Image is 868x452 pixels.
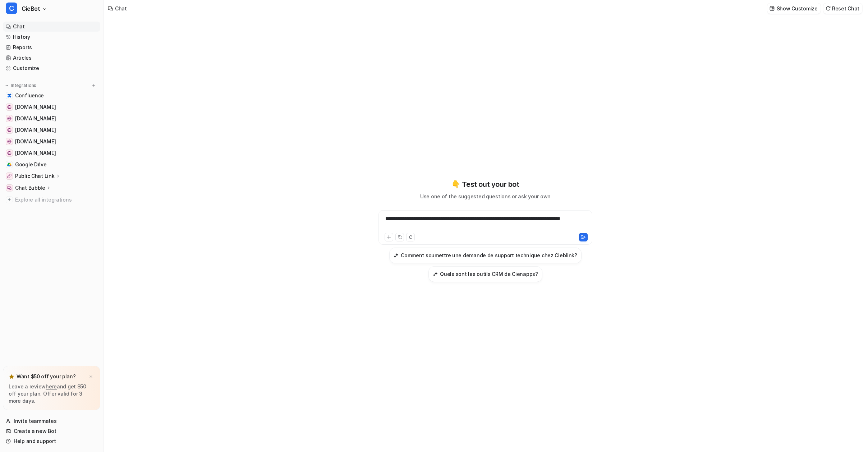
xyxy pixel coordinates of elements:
[3,148,100,158] a: software.ciemetric.com[DOMAIN_NAME]
[46,383,57,389] a: here
[767,3,821,14] button: Show Customize
[15,172,55,180] p: Public Chat Link
[9,374,14,379] img: star
[3,82,38,89] button: Integrations
[3,42,100,52] a: Reports
[3,114,100,124] a: cieblink.com[DOMAIN_NAME]
[15,126,56,134] span: [DOMAIN_NAME]
[4,83,9,88] img: expand menu
[15,92,44,99] span: Confluence
[7,139,12,144] img: ciemetric.com
[3,436,100,446] a: Help and support
[15,103,56,111] span: [DOMAIN_NAME]
[433,271,438,277] img: Quels sont les outils CRM de Cienapps?
[15,184,45,192] p: Chat Bubble
[7,151,12,155] img: software.ciemetric.com
[3,426,100,436] a: Create a new Bot
[770,6,775,11] img: customize
[3,53,100,63] a: Articles
[7,105,12,109] img: cienapps.com
[15,194,97,206] span: Explore all integrations
[3,160,100,170] a: Google DriveGoogle Drive
[389,248,582,263] button: Comment soumettre une demande de support technique chez Cieblink?Comment soumettre une demande de...
[9,383,95,405] p: Leave a review and get $50 off your plan. Offer valid for 3 more days.
[6,3,17,14] span: C
[15,138,56,145] span: [DOMAIN_NAME]
[22,4,40,14] span: CieBot
[3,63,100,73] a: Customize
[3,195,100,205] a: Explore all integrations
[91,83,96,88] img: menu_add.svg
[394,253,399,258] img: Comment soumettre une demande de support technique chez Cieblink?
[440,270,538,278] h3: Quels sont les outils CRM de Cienapps?
[420,193,551,200] p: Use one of the suggested questions or ask your own
[401,252,577,259] h3: Comment soumettre une demande de support technique chez Cieblink?
[17,373,76,380] p: Want $50 off your plan?
[826,6,831,11] img: reset
[7,93,12,98] img: Confluence
[3,91,100,101] a: ConfluenceConfluence
[15,149,56,157] span: [DOMAIN_NAME]
[823,3,862,14] button: Reset Chat
[428,266,542,282] button: Quels sont les outils CRM de Cienapps?Quels sont les outils CRM de Cienapps?
[3,137,100,147] a: ciemetric.com[DOMAIN_NAME]
[7,186,12,190] img: Chat Bubble
[3,125,100,135] a: app.cieblink.com[DOMAIN_NAME]
[115,5,127,12] div: Chat
[3,32,100,42] a: History
[7,128,12,132] img: app.cieblink.com
[777,5,818,12] p: Show Customize
[3,416,100,426] a: Invite teammates
[3,102,100,112] a: cienapps.com[DOMAIN_NAME]
[11,83,36,88] p: Integrations
[3,22,100,32] a: Chat
[7,174,12,178] img: Public Chat Link
[15,115,56,122] span: [DOMAIN_NAME]
[6,196,13,203] img: explore all integrations
[89,374,93,379] img: x
[7,116,12,121] img: cieblink.com
[7,162,12,167] img: Google Drive
[15,161,47,168] span: Google Drive
[451,179,519,190] p: 👇 Test out your bot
